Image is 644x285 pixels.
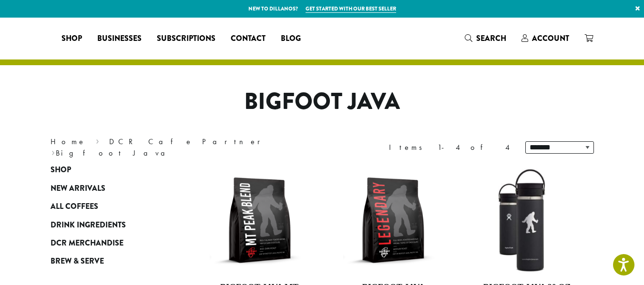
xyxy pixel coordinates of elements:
span: › [51,144,55,159]
span: Account [532,33,569,44]
a: Drink Ingredients [51,216,165,234]
span: Drink Ingredients [51,219,126,231]
span: Shop [51,164,71,176]
div: Items 1-4 of 4 [389,142,511,153]
a: DCR Merchandise [51,234,165,252]
a: Shop [54,31,90,46]
span: Subscriptions [157,33,215,45]
h1: Bigfoot Java [43,88,601,116]
a: Brew & Serve [51,252,165,270]
span: Businesses [97,33,142,45]
img: BFJ_Legendary_12oz-300x300.png [338,166,448,275]
a: All Coffees [51,197,165,216]
img: LO2867-BFJ-Hydro-Flask-20oz-WM-wFlex-Sip-Lid-Black-300x300.jpg [472,166,582,275]
span: Contact [231,33,266,45]
span: Blog [281,33,301,45]
img: BFJ_MtPeak_12oz-300x300.png [205,166,315,275]
span: DCR Merchandise [51,237,123,249]
span: All Coffees [51,201,98,213]
a: Get started with our best seller [306,5,396,13]
span: Brew & Serve [51,256,104,267]
a: New Arrivals [51,179,165,197]
span: Shop [61,33,82,45]
span: Search [476,33,506,44]
a: Search [457,30,514,46]
a: Home [51,137,86,147]
a: Shop [51,161,165,179]
nav: Breadcrumb [51,136,308,159]
span: New Arrivals [51,183,105,195]
a: DCR Cafe Partner [109,137,267,147]
span: › [96,133,99,147]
